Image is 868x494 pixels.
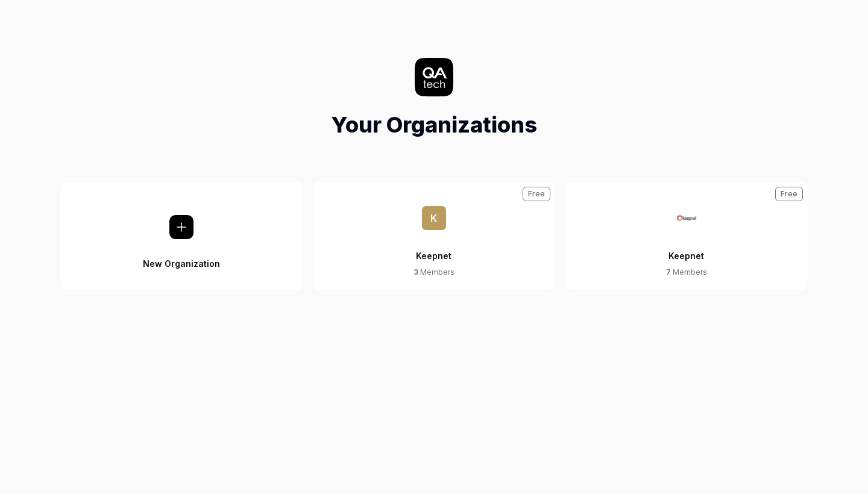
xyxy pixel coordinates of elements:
[414,267,418,277] span: 3
[143,239,220,269] div: New Organization
[565,182,808,290] button: Keepnet7 MembersFree
[60,182,303,290] button: New Organization
[523,187,550,201] div: Free
[666,267,671,277] span: 7
[414,267,454,278] div: Members
[666,267,707,278] div: Members
[675,206,699,230] img: Keepnet Logo
[416,230,451,267] div: Keepnet
[422,206,446,230] span: K
[313,182,556,290] button: KKeepnet3 MembersFree
[565,182,808,290] a: Keepnet LogoKeepnet7 MembersFree
[668,230,704,267] div: Keepnet
[775,187,803,201] div: Free
[331,108,537,141] h1: Your Organizations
